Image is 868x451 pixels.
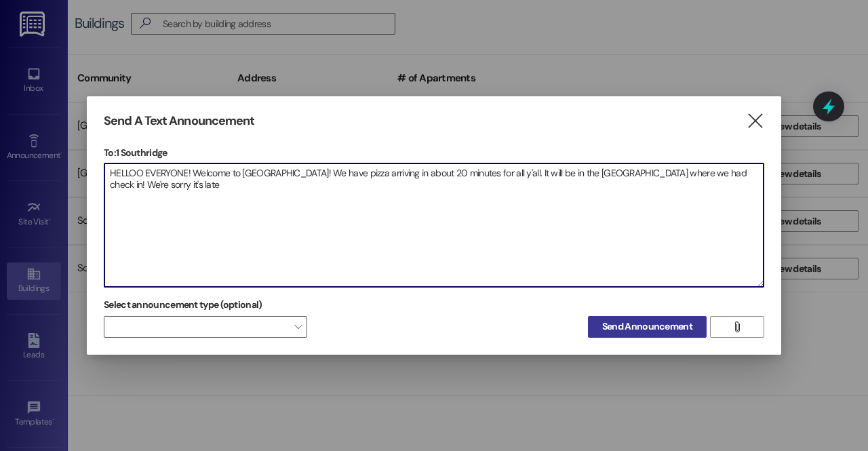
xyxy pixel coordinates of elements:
h3: Send A Text Announcement [104,113,254,129]
div: HELLOO EVERYONE! Welcome to [GEOGRAPHIC_DATA]! We have pizza arriving in about 20 minutes for all... [104,163,764,288]
button: Send Announcement [588,316,707,338]
label: Select announcement type (optional) [104,294,262,315]
p: To: 1 Southridge [104,146,764,159]
span: Send Announcement [602,319,692,334]
textarea: HELLOO EVERYONE! Welcome to [GEOGRAPHIC_DATA]! We have pizza arriving in about 20 minutes for all... [104,163,764,287]
i:  [732,321,742,332]
i:  [746,114,764,128]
